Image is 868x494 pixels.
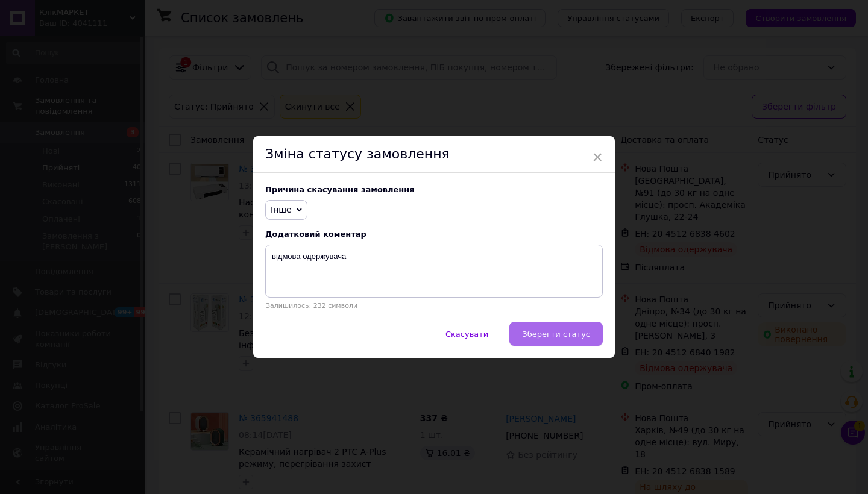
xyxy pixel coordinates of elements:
span: Скасувати [445,330,488,339]
div: Додатковий коментар [265,230,603,239]
span: Інше [271,205,292,214]
textarea: відмова одержувача [265,245,603,298]
button: Скасувати [433,322,501,346]
span: × [592,147,603,167]
button: Зберегти статус [509,322,603,346]
p: Залишилось: 232 символи [265,302,603,310]
div: Причина скасування замовлення [265,185,603,194]
span: Зберегти статус [522,330,590,339]
div: Зміна статусу замовлення [253,136,615,173]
